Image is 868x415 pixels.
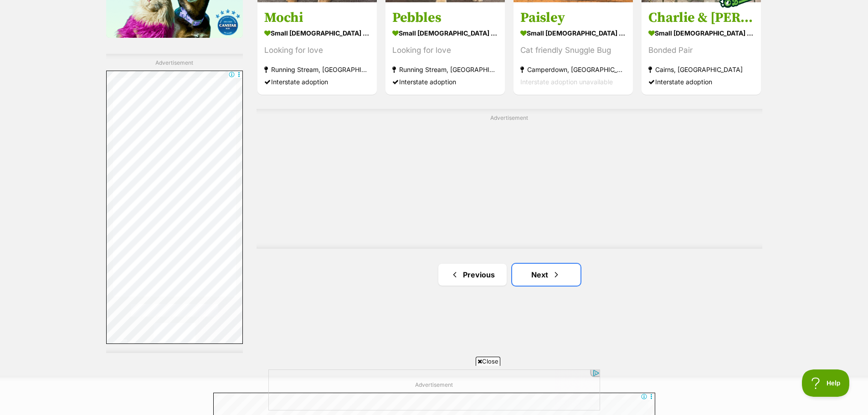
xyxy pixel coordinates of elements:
iframe: Advertisement [268,369,600,410]
a: Mochi small [DEMOGRAPHIC_DATA] Dog Looking for love Running Stream, [GEOGRAPHIC_DATA] Interstate ... [257,2,377,94]
iframe: Advertisement [288,126,730,240]
a: Next page [512,264,580,286]
div: Cat friendly Snuggle Bug [520,44,626,56]
h3: Charlie & [PERSON_NAME] [648,9,754,26]
h3: Pebbles [392,9,498,26]
a: Previous page [438,264,507,286]
div: Advertisement [106,54,243,353]
div: Interstate adoption [648,75,754,87]
a: Paisley small [DEMOGRAPHIC_DATA] Dog Cat friendly Snuggle Bug Camperdown, [GEOGRAPHIC_DATA] Inter... [514,2,633,94]
iframe: Help Scout Beacon - Open [802,369,850,397]
a: Pebbles small [DEMOGRAPHIC_DATA] Dog Looking for love Running Stream, [GEOGRAPHIC_DATA] Interstat... [385,2,505,94]
div: Interstate adoption [264,75,370,87]
strong: small [DEMOGRAPHIC_DATA] Dog [392,26,498,39]
strong: small [DEMOGRAPHIC_DATA] Dog [648,26,754,39]
strong: small [DEMOGRAPHIC_DATA] Dog [264,26,370,39]
h3: Mochi [264,9,370,26]
strong: Cairns, [GEOGRAPHIC_DATA] [648,63,754,75]
span: Interstate adoption unavailable [520,77,613,85]
div: Interstate adoption [392,75,498,87]
strong: small [DEMOGRAPHIC_DATA] Dog [520,26,626,39]
div: Looking for love [392,44,498,56]
strong: Running Stream, [GEOGRAPHIC_DATA] [264,63,370,75]
div: Bonded Pair [648,44,754,56]
h3: Paisley [520,9,626,26]
iframe: Advertisement [106,71,243,344]
a: Charlie & [PERSON_NAME] small [DEMOGRAPHIC_DATA] Dog Bonded Pair Cairns, [GEOGRAPHIC_DATA] Inters... [642,2,761,94]
nav: Pagination [257,264,762,286]
div: Looking for love [264,44,370,56]
div: Advertisement [257,109,762,249]
strong: Camperdown, [GEOGRAPHIC_DATA] [520,63,626,75]
span: Close [476,357,500,366]
strong: Running Stream, [GEOGRAPHIC_DATA] [392,63,498,75]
